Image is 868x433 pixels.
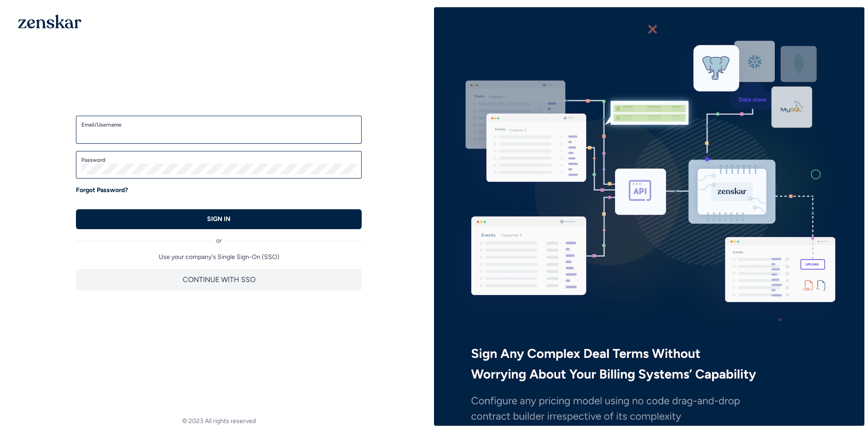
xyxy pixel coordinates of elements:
[76,209,362,229] button: SIGN IN
[76,253,362,262] p: Use your company's Single Sign-On (SSO)
[207,215,231,224] p: SIGN IN
[81,156,356,164] label: Password
[4,417,434,426] footer: © 2023 All rights reserved
[18,14,81,28] img: 1OGAJ2xQqyY4LXKgY66KYq0eOWRCkrZdAb3gUhuVAqdWPZE9SRJmCz+oDMSn4zDLXe31Ii730ItAGKgCKgCCgCikA4Av8PJUP...
[76,229,362,245] div: or
[76,186,128,195] a: Forgot Password?
[81,121,356,128] label: Email/Username
[76,269,362,291] button: CONTINUE WITH SSO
